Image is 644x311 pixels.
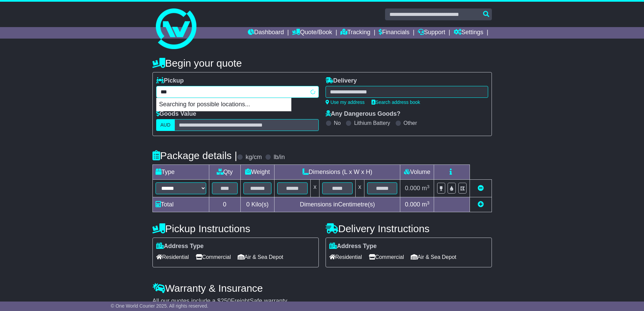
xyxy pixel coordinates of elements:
td: Dimensions (L x W x H) [275,165,400,180]
label: lb/in [273,154,285,161]
span: m [422,185,430,192]
h4: Delivery Instructions [326,223,492,234]
a: Dashboard [248,27,284,39]
span: Residential [156,252,189,262]
label: kg/cm [245,154,262,161]
sup: 3 [427,200,430,205]
p: Searching for possible locations... [157,98,291,111]
span: 0.000 [405,185,420,192]
a: Quote/Book [292,27,332,39]
label: No [334,120,341,126]
div: All our quotes include a $ FreightSafe warranty. [152,297,492,305]
h4: Package details | [152,150,237,161]
a: Financials [379,27,409,39]
td: x [355,180,364,197]
td: Type [152,165,209,180]
span: 0.000 [405,201,420,208]
label: Goods Value [156,110,196,118]
span: 250 [221,297,231,304]
label: Lithium Battery [354,120,390,126]
sup: 3 [427,184,430,189]
a: Support [418,27,445,39]
td: Qty [209,165,240,180]
span: © One World Courier 2025. All rights reserved. [111,303,209,309]
label: Pickup [156,77,184,85]
label: Other [404,120,417,126]
a: Use my address [326,99,365,105]
label: AUD [156,119,175,131]
h4: Begin your quote [152,58,492,69]
td: 0 [209,197,240,212]
td: Total [152,197,209,212]
a: Remove this item [478,185,484,192]
span: Commercial [369,252,404,262]
a: Settings [454,27,483,39]
label: Delivery [326,77,357,85]
span: Residential [329,252,362,262]
typeahead: Please provide city [156,86,319,98]
td: x [311,180,319,197]
td: Kilo(s) [240,197,275,212]
span: m [422,201,430,208]
label: Address Type [156,243,204,250]
a: Add new item [478,201,484,208]
label: Address Type [329,243,377,250]
label: Any Dangerous Goods? [326,110,401,118]
a: Search address book [372,99,420,105]
span: Air & Sea Depot [238,252,283,262]
td: Weight [240,165,275,180]
span: Commercial [196,252,231,262]
h4: Warranty & Insurance [152,283,492,294]
td: Dimensions in Centimetre(s) [275,197,400,212]
span: Air & Sea Depot [411,252,456,262]
h4: Pickup Instructions [152,223,319,234]
td: Volume [400,165,434,180]
a: Tracking [340,27,370,39]
span: 0 [246,201,249,208]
